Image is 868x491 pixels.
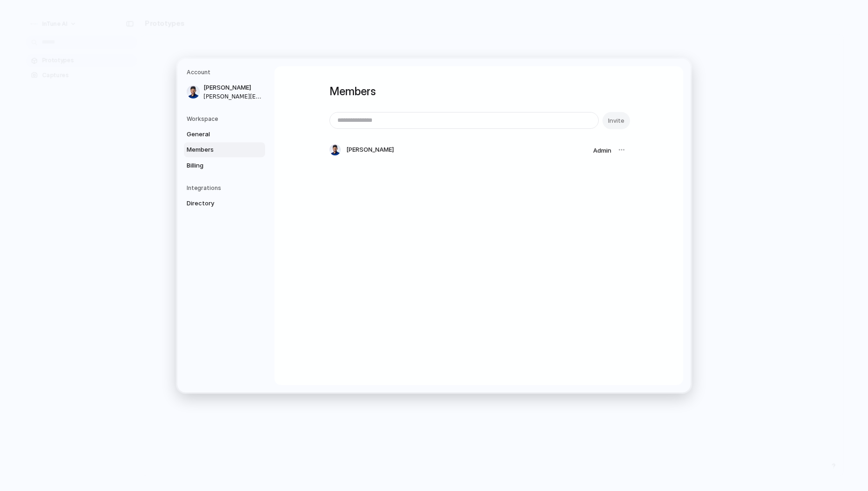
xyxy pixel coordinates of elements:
[203,92,263,101] span: [PERSON_NAME][EMAIL_ADDRESS][DOMAIN_NAME]
[187,161,246,170] span: Billing
[187,130,246,139] span: General
[329,83,628,100] h1: Members
[184,127,265,142] a: General
[203,83,263,92] span: [PERSON_NAME]
[187,68,265,77] h5: Account
[187,184,265,192] h5: Integrations
[187,115,265,123] h5: Workspace
[593,147,611,154] span: Admin
[184,80,265,104] a: [PERSON_NAME][PERSON_NAME][EMAIL_ADDRESS][DOMAIN_NAME]
[346,146,394,155] span: [PERSON_NAME]
[184,142,265,157] a: Members
[184,196,265,211] a: Directory
[187,199,246,208] span: Directory
[187,145,246,154] span: Members
[184,158,265,173] a: Billing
